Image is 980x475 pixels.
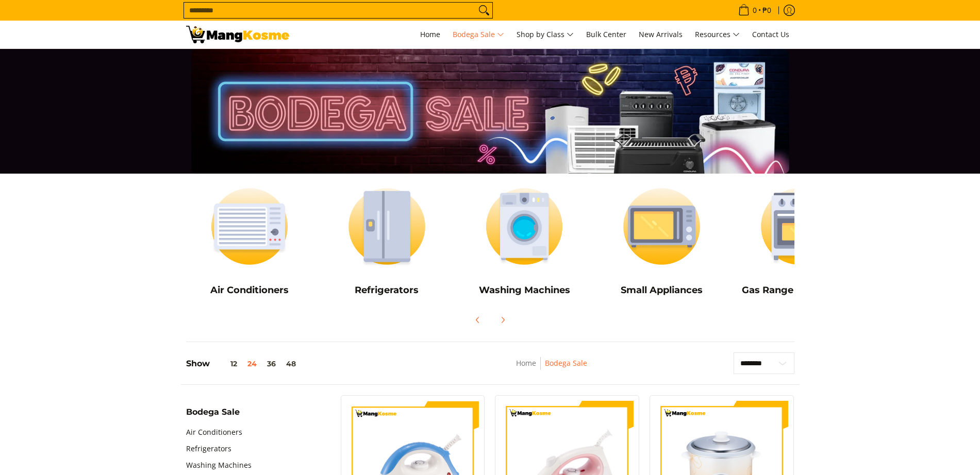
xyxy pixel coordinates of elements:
[598,179,725,274] img: Small Appliances
[747,21,794,48] a: Contact Us
[639,29,683,39] span: New Arrivals
[186,408,240,416] span: Bodega Sale
[323,284,451,296] h5: Refrigerators
[695,28,740,41] span: Resources
[186,284,313,296] h5: Air Conditioners
[516,358,536,368] a: Home
[491,309,514,331] button: Next
[281,360,301,368] button: 48
[186,424,242,440] a: Air Conditioners
[186,179,313,274] img: Air Conditioners
[300,21,794,48] nav: Main Menu
[461,179,588,303] a: Washing Machines Washing Machines
[461,179,588,274] img: Washing Machines
[545,358,587,368] a: Bodega Sale
[453,28,504,41] span: Bodega Sale
[323,179,451,274] img: Refrigerators
[323,179,451,303] a: Refrigerators Refrigerators
[735,5,774,16] span: •
[186,26,289,43] img: Bodega Sale l Mang Kosme: Cost-Efficient &amp; Quality Home Appliances
[186,179,313,303] a: Air Conditioners Air Conditioners
[186,408,240,424] summary: Open
[736,284,863,296] h5: Gas Range and Cookers
[511,21,579,48] a: Shop by Class
[415,21,445,48] a: Home
[186,359,301,369] h5: Show
[690,21,745,48] a: Resources
[210,360,242,368] button: 12
[598,179,725,303] a: Small Appliances Small Appliances
[420,29,440,39] span: Home
[517,28,574,41] span: Shop by Class
[262,360,281,368] button: 36
[447,357,656,380] nav: Breadcrumbs
[581,21,632,48] a: Bulk Center
[751,7,758,14] span: 0
[476,3,492,18] button: Search
[586,29,626,39] span: Bulk Center
[761,7,773,14] span: ₱0
[598,284,725,296] h5: Small Appliances
[186,440,231,457] a: Refrigerators
[736,179,863,274] img: Cookers
[467,309,489,331] button: Previous
[447,21,509,48] a: Bodega Sale
[634,21,688,48] a: New Arrivals
[242,360,262,368] button: 24
[186,457,252,473] a: Washing Machines
[752,29,789,39] span: Contact Us
[461,284,588,296] h5: Washing Machines
[736,179,863,303] a: Cookers Gas Range and Cookers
